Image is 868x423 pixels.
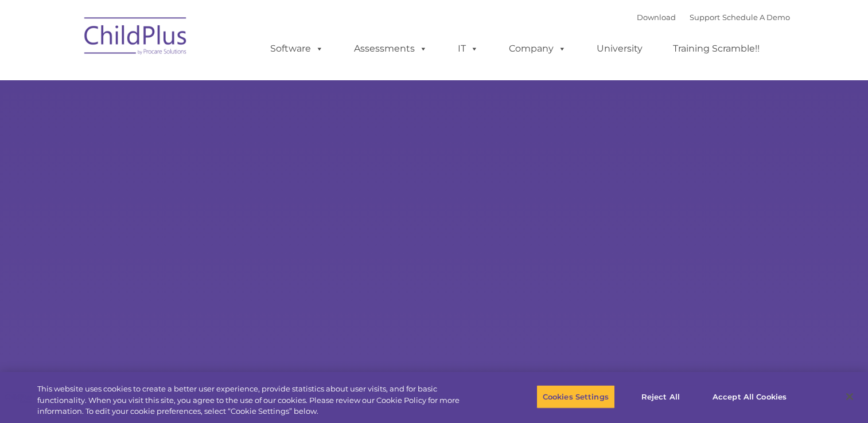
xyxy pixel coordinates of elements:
button: Reject All [625,385,696,409]
a: Company [497,37,578,60]
button: Cookies Settings [536,385,615,409]
a: Download [637,13,676,22]
button: Accept All Cookies [706,385,793,409]
a: Software [259,37,335,60]
a: IT [446,37,490,60]
button: Close [837,384,862,409]
a: Support [690,13,720,22]
a: University [585,37,654,60]
a: Training Scramble!! [661,37,771,60]
a: Schedule A Demo [722,13,790,22]
a: Assessments [342,37,439,60]
div: This website uses cookies to create a better user experience, provide statistics about user visit... [37,383,477,417]
font: | [637,13,790,22]
img: ChildPlus by Procare Solutions [79,9,193,66]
